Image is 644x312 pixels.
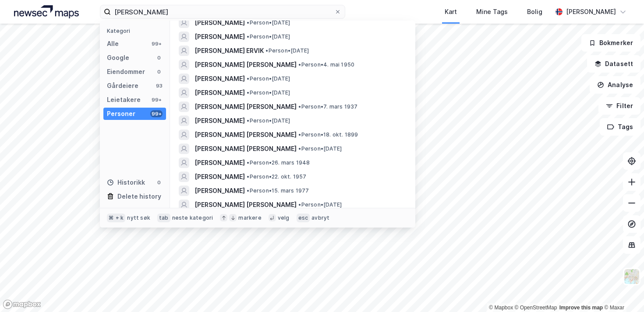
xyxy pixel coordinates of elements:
span: • [247,19,249,26]
a: Mapbox homepage [3,299,41,309]
span: • [247,187,249,194]
span: • [247,159,249,166]
span: [PERSON_NAME] [PERSON_NAME] [195,144,297,154]
div: 99+ [150,40,163,47]
div: Personer [107,109,135,119]
span: • [265,47,268,54]
div: esc [297,214,310,222]
span: Person • 15. mars 1977 [247,187,309,194]
span: [PERSON_NAME] [195,88,245,98]
button: Filter [598,97,640,115]
div: markere [238,214,261,221]
div: nytt søk [127,214,150,221]
div: 0 [156,179,163,186]
span: • [298,103,301,110]
span: [PERSON_NAME] [PERSON_NAME] [195,60,297,70]
div: ⌘ + k [107,214,125,222]
span: • [247,173,249,180]
img: Z [623,268,640,285]
span: [PERSON_NAME] [195,74,245,84]
div: Alle [107,39,119,49]
div: Kontrollprogram for chat [600,270,644,312]
div: Delete history [117,191,161,202]
button: Analyse [590,76,640,94]
div: tab [157,214,170,222]
span: Person • 4. mai 1950 [298,61,354,68]
div: 99+ [150,110,163,117]
img: logo.a4113a55bc3d86da70a041830d287a7e.svg [14,5,79,18]
span: Person • [DATE] [247,117,290,124]
span: Person • 22. okt. 1957 [247,173,306,180]
span: [PERSON_NAME] [195,32,245,42]
span: Person • [DATE] [265,47,309,54]
span: • [298,131,301,138]
div: Eiendommer [107,67,145,77]
span: [PERSON_NAME] [195,172,245,182]
span: [PERSON_NAME] [195,116,245,126]
span: Person • 7. mars 1937 [298,103,357,110]
div: velg [278,214,290,221]
div: 0 [156,68,163,75]
span: • [298,145,301,152]
div: Leietakere [107,95,141,105]
span: [PERSON_NAME] [PERSON_NAME] [195,102,297,112]
span: • [247,33,249,40]
div: neste kategori [172,214,213,221]
button: Datasett [587,55,640,73]
a: OpenStreetMap [515,305,557,311]
span: [PERSON_NAME] [195,18,245,28]
button: Bokmerker [581,34,640,52]
div: [PERSON_NAME] [566,7,616,17]
div: Gårdeiere [107,81,138,91]
a: Improve this map [559,305,603,311]
span: [PERSON_NAME] ERVIK [195,46,264,56]
input: Søk på adresse, matrikkel, gårdeiere, leietakere eller personer [111,5,334,18]
span: Person • [DATE] [247,89,290,96]
span: [PERSON_NAME] [195,186,245,196]
span: • [298,201,301,208]
span: Person • 18. okt. 1899 [298,131,358,138]
div: 99+ [150,96,163,103]
span: • [298,61,301,68]
div: 93 [156,82,163,89]
div: Historikk [107,177,145,188]
span: [PERSON_NAME] [195,158,245,168]
div: Google [107,53,129,63]
span: [PERSON_NAME] [PERSON_NAME] [195,130,297,140]
div: avbryt [311,214,329,221]
div: Mine Tags [476,7,508,17]
div: Bolig [527,7,542,17]
span: Person • [DATE] [298,201,342,208]
span: Person • [DATE] [247,75,290,82]
span: • [247,117,249,124]
a: Mapbox [489,305,513,311]
div: Kategori [107,28,166,34]
div: Kart [445,7,457,17]
button: Tags [600,118,640,136]
span: Person • [DATE] [298,145,342,152]
iframe: Chat Widget [600,270,644,312]
span: [PERSON_NAME] [PERSON_NAME] [195,200,297,210]
span: Person • [DATE] [247,33,290,40]
span: Person • [DATE] [247,19,290,26]
span: Person • 26. mars 1948 [247,159,310,166]
span: • [247,89,249,96]
span: • [247,75,249,82]
div: 0 [156,54,163,61]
